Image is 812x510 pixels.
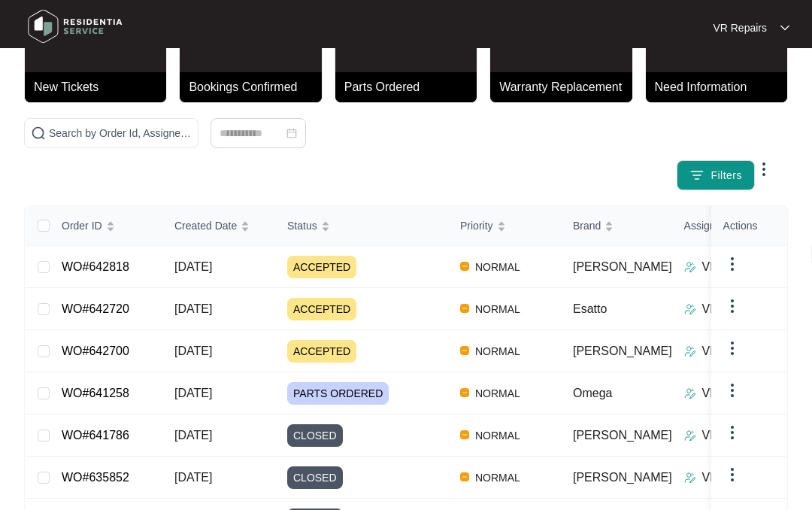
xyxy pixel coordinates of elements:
[469,342,526,360] span: NORMAL
[31,126,46,141] img: search-icon
[702,300,764,318] p: VR Repairs
[62,302,129,315] a: WO#642720
[469,300,526,318] span: NORMAL
[62,260,129,273] a: WO#642818
[710,168,742,184] span: Filters
[689,168,704,183] img: filter icon
[287,298,356,320] span: ACCEPTED
[275,206,448,246] th: Status
[174,429,212,442] span: [DATE]
[723,255,741,273] img: dropdown arrow
[62,429,129,442] a: WO#641786
[755,160,773,178] img: dropdown arrow
[573,345,672,357] span: [PERSON_NAME]
[469,427,526,445] span: NORMAL
[573,471,672,484] span: [PERSON_NAME]
[702,427,764,445] p: VR Repairs
[573,387,612,399] span: Omega
[677,160,755,190] button: filter iconFilters
[702,258,764,276] p: VR Repairs
[287,217,317,234] span: Status
[174,345,212,357] span: [DATE]
[469,384,526,402] span: NORMAL
[460,304,469,313] img: Vercel Logo
[174,217,237,234] span: Created Date
[723,381,741,399] img: dropdown arrow
[723,339,741,357] img: dropdown arrow
[711,206,786,246] th: Actions
[684,472,696,484] img: Assigner Icon
[460,472,469,481] img: Vercel Logo
[684,387,696,399] img: Assigner Icon
[34,78,166,96] p: New Tickets
[684,217,728,234] span: Assignee
[573,260,672,273] span: [PERSON_NAME]
[287,466,343,489] span: CLOSED
[460,388,469,397] img: Vercel Logo
[561,206,672,246] th: Brand
[162,206,275,246] th: Created Date
[573,429,672,442] span: [PERSON_NAME]
[469,469,526,487] span: NORMAL
[448,206,561,246] th: Priority
[713,20,767,35] p: VR Repairs
[460,346,469,355] img: Vercel Logo
[499,78,632,96] p: Warranty Replacement
[189,78,321,96] p: Bookings Confirmed
[702,469,764,487] p: VR Repairs
[702,384,764,402] p: VR Repairs
[62,217,102,234] span: Order ID
[684,345,696,357] img: Assigner Icon
[684,303,696,315] img: Assigner Icon
[655,78,787,96] p: Need Information
[23,4,128,49] img: residentia service logo
[723,466,741,484] img: dropdown arrow
[344,78,477,96] p: Parts Ordered
[723,297,741,315] img: dropdown arrow
[62,471,129,484] a: WO#635852
[174,260,212,273] span: [DATE]
[287,424,343,447] span: CLOSED
[780,24,789,32] img: dropdown arrow
[287,340,356,363] span: ACCEPTED
[50,206,162,246] th: Order ID
[684,430,696,442] img: Assigner Icon
[573,217,601,234] span: Brand
[460,262,469,271] img: Vercel Logo
[460,430,469,439] img: Vercel Logo
[287,256,356,278] span: ACCEPTED
[62,387,129,399] a: WO#641258
[469,258,526,276] span: NORMAL
[702,342,764,360] p: VR Repairs
[174,471,212,484] span: [DATE]
[49,125,192,141] input: Search by Order Id, Assignee Name, Customer Name, Brand and Model
[62,345,129,357] a: WO#642700
[573,302,607,315] span: Esatto
[723,423,741,442] img: dropdown arrow
[684,261,696,273] img: Assigner Icon
[174,302,212,315] span: [DATE]
[174,387,212,399] span: [DATE]
[287,382,389,405] span: PARTS ORDERED
[460,217,493,234] span: Priority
